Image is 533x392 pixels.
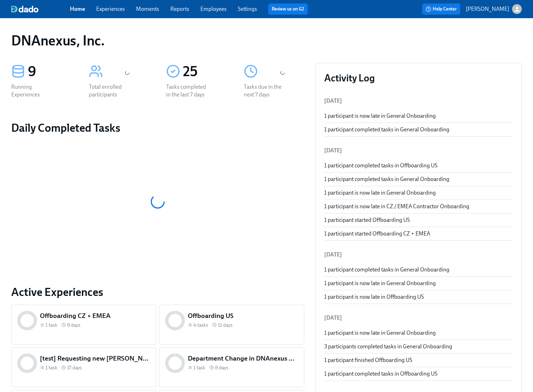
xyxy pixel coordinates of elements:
div: Tasks completed in the last 7 days [166,83,211,99]
div: Running Experiences [11,83,56,99]
p: [PERSON_NAME] [466,5,509,13]
a: Offboarding US4 tasks 11 days [159,305,304,344]
a: Review us on G2 [272,6,304,13]
a: [test] Requesting new [PERSON_NAME] photos1 task 17 days [11,347,156,387]
div: 1 participant started Offboarding CZ + EMEA [324,230,513,238]
a: Employees [200,6,227,12]
h3: Activity Log [324,72,513,84]
h5: Offboarding US [188,311,298,320]
span: 1 task [45,322,57,328]
li: [DATE] [324,93,513,109]
div: 9 [28,63,72,80]
div: 1 participant completed tasks in General Onboarding [324,266,513,274]
div: 1 participant completed tasks in General Onboarding [324,175,513,183]
h5: Offboarding CZ + EMEA [40,311,150,320]
h1: DNAnexus, Inc. [11,32,105,49]
li: [DATE] [324,246,513,263]
div: 1 participant finished Offboarding US [324,356,513,364]
button: Review us on G2 [268,3,308,15]
a: Department Change in DNAnexus Organization1 task 8 days [159,347,304,387]
span: 8 days [67,322,80,328]
div: 1 participant is now late in General Onboarding [324,280,513,287]
h5: Department Change in DNAnexus Organization [188,354,298,363]
a: dado [11,6,70,13]
div: 1 participant completed tasks in General Onboarding [324,126,513,133]
a: Home [70,6,85,12]
span: 11 days [218,322,233,328]
span: 4 tasks [193,322,208,328]
a: Experiences [96,6,125,12]
span: 17 days [67,364,82,371]
a: Offboarding CZ + EMEA1 task 8 days [11,305,156,344]
span: 8 days [215,364,228,371]
div: 1 participant completed tasks in Offboarding US [324,370,513,378]
button: Help Center [422,3,460,15]
div: Total enrolled participants [89,83,134,99]
h2: Daily Completed Tasks [11,121,304,135]
li: [DATE] [324,310,513,326]
a: Active Experiences [11,285,304,299]
div: 1 participant is now late in CZ / EMEA Contractor Onboarding [324,203,513,210]
div: 1 participant is now late in General Onboarding [324,112,513,120]
div: 1 participant started Offboarding US [324,216,513,224]
div: 25 [183,63,227,80]
div: 1 participant completed tasks in Offboarding US [324,162,513,169]
div: 3 participants completed tasks in General Onboarding [324,343,513,350]
span: 1 task [193,364,205,371]
a: Settings [238,6,257,12]
div: 1 participant is now late in General Onboarding [324,189,513,197]
span: Help Center [426,6,457,13]
a: Moments [136,6,159,12]
li: [DATE] [324,142,513,159]
div: 1 participant is now late in Offboarding US [324,293,513,301]
div: 1 participant is now late in General Onboarding [324,329,513,337]
img: dado [11,6,38,13]
a: Reports [170,6,189,12]
span: 1 task [45,364,57,371]
h5: [test] Requesting new [PERSON_NAME] photos [40,354,150,363]
button: [PERSON_NAME] [466,4,522,14]
div: Tasks due in the next 7 days [244,83,289,99]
